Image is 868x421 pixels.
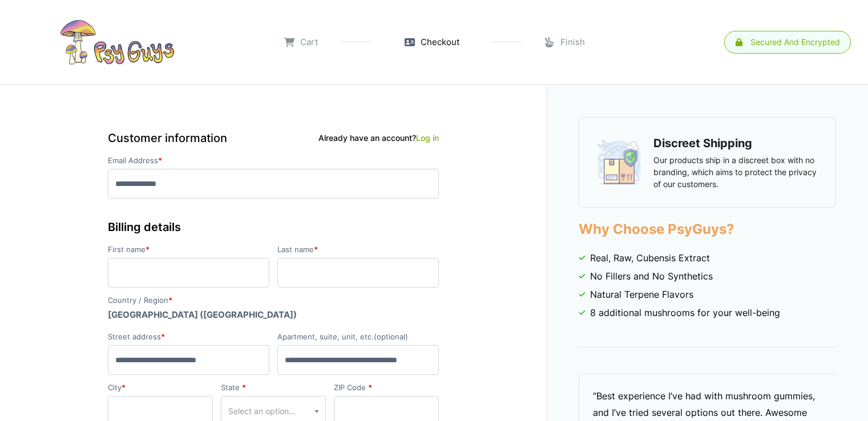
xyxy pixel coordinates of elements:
[168,295,172,305] abbr: required
[750,38,840,46] div: Secured and encrypted
[590,306,780,319] span: 8 additional mushrooms for your well-being
[314,245,318,254] abbr: required
[108,297,439,304] label: Country / Region
[579,221,734,237] strong: Why Choose PsyGuys?
[653,136,752,150] strong: Discreet Shipping
[221,384,326,391] label: State
[277,246,439,253] label: Last name
[318,132,439,144] div: Already have an account?
[161,332,165,341] abbr: required
[108,129,439,147] h3: Customer information
[158,156,162,165] abbr: required
[242,383,246,392] abbr: required
[421,36,459,49] span: Checkout
[590,269,713,283] span: No Fillers and No Synthetics
[374,332,408,341] span: (optional)
[108,384,213,391] label: City
[108,333,269,341] label: Street address
[108,218,439,236] h3: Billing details
[368,383,372,392] abbr: required
[590,288,693,301] span: Natural Terpene Flavors
[108,157,439,164] label: Email Address
[334,384,439,391] label: ZIP Code
[724,31,851,54] a: Secured and encrypted
[146,245,150,254] abbr: required
[590,251,710,265] span: Real, Raw, Cubensis Extract
[560,36,585,49] span: Finish
[108,246,269,253] label: First name
[284,36,318,49] a: Cart
[228,405,296,417] span: Select an option…
[653,154,819,190] p: Our products ship in a discreet box with no branding, which aims to protect the privacy of our cu...
[122,383,126,392] abbr: required
[108,309,297,320] strong: [GEOGRAPHIC_DATA] ([GEOGRAPHIC_DATA])
[277,333,439,341] label: Apartment, suite, unit, etc.
[416,133,439,143] a: Log in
